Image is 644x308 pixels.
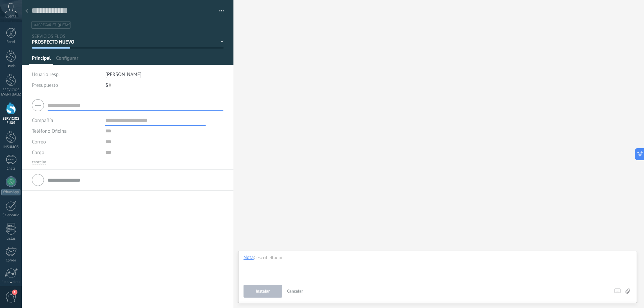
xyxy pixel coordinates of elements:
[1,117,21,125] div: SERVICIOS FIJOS
[32,80,100,90] div: Presupuesto
[256,289,270,294] span: Instalar
[1,167,21,171] div: Chats
[244,285,282,298] button: Instalar
[56,55,78,65] span: Configurar
[1,88,21,97] div: SERVICIOS EVENTUALES
[32,71,60,78] span: Usuario resp.
[1,145,21,149] div: INSUMOS
[32,147,100,158] div: Cargo
[284,285,306,298] button: Cancelar
[32,150,44,155] span: Cargo
[32,126,67,136] button: Teléfono Oficina
[32,55,51,65] span: Principal
[1,237,21,241] div: Listas
[32,82,58,88] span: Presupuesto
[287,288,303,294] span: Cancelar
[254,254,255,261] span: :
[5,14,16,19] span: Cuenta
[32,160,46,165] button: cancelar
[32,139,46,145] span: Correo
[105,80,223,90] div: $
[1,64,21,68] div: Leads
[1,189,20,195] div: WhatsApp
[32,69,100,80] div: Usuario resp.
[1,213,21,218] div: Calendario
[1,40,21,44] div: Panel
[1,258,21,263] div: Correo
[32,136,46,147] button: Correo
[12,290,17,295] span: 1
[32,128,67,134] span: Teléfono Oficina
[34,23,70,27] span: #agregar etiquetas
[32,118,53,123] label: Compañía
[105,71,142,78] span: [PERSON_NAME]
